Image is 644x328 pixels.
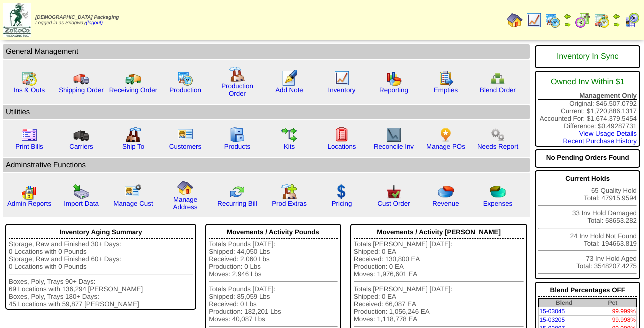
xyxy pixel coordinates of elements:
[613,20,621,28] img: arrowright.gif
[535,170,640,279] div: 65 Quality Hold Total: 47915.9594 33 Inv Hold Damaged Total: 58653.282 24 Inv Hold Not Found Tota...
[59,86,104,94] a: Shipping Order
[272,200,307,207] a: Prod Extras
[3,105,530,119] td: Utilities
[21,70,37,86] img: calendarinout.gif
[328,86,356,94] a: Inventory
[579,130,637,137] a: View Usage Details
[379,86,408,94] a: Reporting
[327,143,356,150] a: Locations
[35,15,119,26] span: Logged in as Sridgway
[526,12,542,28] img: line_graph.gif
[564,12,572,20] img: arrowleft.gif
[538,172,637,185] div: Current Holds
[7,200,51,207] a: Admin Reports
[64,200,99,207] a: Import Data
[538,47,637,66] div: Inventory In Sync
[15,143,43,150] a: Print Bills
[564,20,572,28] img: arrowright.gif
[209,226,338,239] div: Movements / Activity Pounds
[124,184,143,200] img: managecust.png
[86,20,103,26] a: (logout)
[438,184,454,200] img: pie_chart.png
[3,44,530,59] td: General Management
[539,299,589,307] th: Blend
[480,86,516,94] a: Blend Order
[177,127,193,143] img: customers.gif
[334,127,350,143] img: locations.gif
[229,127,245,143] img: cabinet.gif
[125,70,141,86] img: truck2.gif
[377,200,410,207] a: Cust Order
[374,143,414,150] a: Reconcile Inv
[432,200,459,207] a: Revenue
[221,82,253,97] a: Production Order
[538,92,637,100] div: Management Only
[334,70,350,86] img: line_graph.gif
[113,200,153,207] a: Manage Cust
[284,143,295,150] a: Kits
[539,316,565,323] a: 15-03205
[35,15,119,20] span: [DEMOGRAPHIC_DATA] Packaging
[483,200,513,207] a: Expenses
[281,70,297,86] img: orders.gif
[426,143,465,150] a: Manage POs
[434,86,458,94] a: Empties
[9,240,193,308] div: Storage, Raw and Finished 30+ Days: 0 Locations with 0 Pounds Storage, Raw and Finished 60+ Days:...
[229,184,245,200] img: reconcile.gif
[538,151,637,164] div: No Pending Orders Found
[386,70,402,86] img: graph.gif
[563,137,637,145] a: Recent Purchase History
[589,316,637,324] td: 99.998%
[538,284,637,297] div: Blend Percentages OFF
[539,308,565,315] a: 15-03045
[21,184,37,200] img: graph2.png
[575,12,591,28] img: calendarblend.gif
[477,143,518,150] a: Needs Report
[73,127,89,143] img: truck3.gif
[9,226,193,239] div: Inventory Aging Summary
[507,12,523,28] img: home.gif
[109,86,157,94] a: Receiving Order
[177,180,193,196] img: home.gif
[21,127,37,143] img: invoice2.gif
[217,200,257,207] a: Recurring Bill
[354,226,524,239] div: Movements / Activity [PERSON_NAME]
[14,86,45,94] a: Ins & Outs
[490,70,506,86] img: network.png
[169,143,201,150] a: Customers
[177,70,193,86] img: calendarprod.gif
[69,143,93,150] a: Carriers
[490,184,506,200] img: pie_chart2.png
[613,12,621,20] img: arrowleft.gif
[386,127,402,143] img: line_graph2.gif
[229,66,245,82] img: factory.gif
[589,299,637,307] th: Pct
[490,127,506,143] img: workflow.png
[73,70,89,86] img: truck.gif
[275,86,303,94] a: Add Note
[3,3,31,37] img: zoroco-logo-small.webp
[624,12,640,28] img: calendarcustomer.gif
[3,158,530,172] td: Adminstrative Functions
[594,12,610,28] img: calendarinout.gif
[438,70,454,86] img: workorder.gif
[73,184,89,200] img: import.gif
[169,86,201,94] a: Production
[281,184,297,200] img: prodextras.gif
[538,73,637,92] div: Owned Inv Within $1
[545,12,561,28] img: calendarprod.gif
[589,307,637,316] td: 99.999%
[281,127,297,143] img: workflow.gif
[122,143,144,150] a: Ship To
[334,184,350,200] img: dollar.gif
[386,184,402,200] img: cust_order.png
[332,200,352,207] a: Pricing
[125,127,141,143] img: factory2.gif
[438,127,454,143] img: po.png
[224,143,251,150] a: Products
[173,196,198,211] a: Manage Address
[535,71,640,147] div: Original: $46,507.0792 Current: $1,720,886.1317 Accounted For: $1,674,379.5454 Difference: $0.492...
